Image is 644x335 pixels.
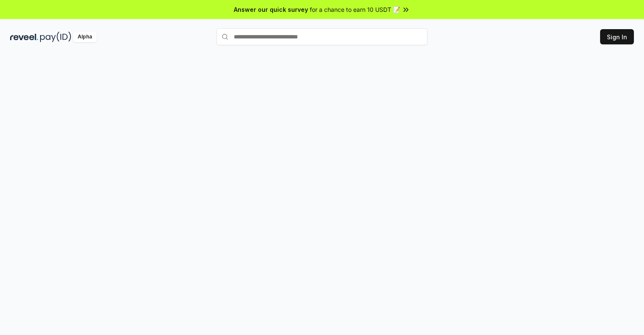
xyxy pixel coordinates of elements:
[73,32,97,42] div: Alpha
[600,29,634,44] button: Sign In
[310,5,400,14] span: for a chance to earn 10 USDT 📝
[40,32,71,42] img: pay_id
[234,5,308,14] span: Answer our quick survey
[10,32,38,42] img: reveel_dark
